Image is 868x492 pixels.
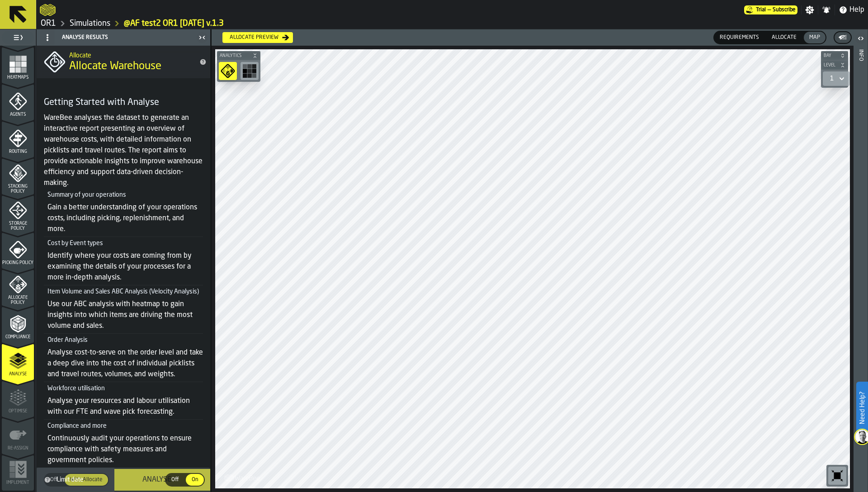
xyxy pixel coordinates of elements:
[47,347,203,380] p: Analyse cost-to-serve on the order level and take a deep dive into the cost of individual picklis...
[41,19,56,28] a: link-to-/wh/i/02d92962-0f11-4133-9763-7cb092bceeef
[2,295,34,305] span: Allocate Policy
[55,476,165,483] span: Limit date
[2,344,34,380] li: menu Analyse
[2,446,34,451] span: Re-assign
[835,5,868,15] label: button-toggle-Help
[2,149,34,154] span: Routing
[47,251,203,283] p: Identify where your costs are coming from by examining the details of your processes for a more i...
[2,418,34,454] li: menu Re-assign
[47,422,203,430] h6: Compliance and more
[714,32,764,43] div: thumb
[124,19,224,28] a: link-to-/wh/i/02d92962-0f11-4133-9763-7cb092bceeef/simulations/043fbe9c-0b56-43bf-814b-cd939169be20
[854,29,868,492] header: Info
[2,221,34,231] span: Storage Policy
[44,113,203,189] p: WareBee analyses the dataset to generate an interactive report presenting an overview of warehous...
[47,240,203,247] h6: Cost by Event types
[222,32,293,43] button: button-Allocate preview
[47,191,203,199] h6: Summary of your operations
[2,195,34,232] li: menu Storage Policy
[822,53,838,58] span: Bay
[2,409,34,414] span: Optimise
[849,5,864,15] span: Help
[804,32,826,43] div: thumb
[69,50,192,59] h2: Sub Title
[822,63,838,68] span: Level
[221,64,235,78] svg: Policy Mode
[803,31,826,44] label: button-switch-multi-Map
[239,60,260,82] div: button-toolbar-undefined
[2,372,34,377] span: Analyse
[802,5,818,14] label: button-toggle-Settings
[217,51,260,60] button: button-
[2,112,34,117] span: Agents
[2,47,34,83] li: menu Heatmaps
[2,480,34,485] span: Implement
[217,60,239,82] div: button-toolbar-undefined
[69,59,161,74] span: Allocate Warehouse
[2,158,34,194] li: menu Stacking Policy
[44,96,203,109] h4: Getting Started with Analyse
[47,288,203,295] h6: Item Volume and Sales ABC Analysis (Velocity Analysis)
[2,232,34,269] li: menu Picking Policy
[858,47,864,490] div: Info
[168,476,182,484] span: Off
[744,5,797,14] div: Menu Subscription
[716,33,763,42] span: Requirements
[47,336,203,344] h6: Order Analysis
[766,32,802,43] div: thumb
[2,381,34,417] li: menu Optimise
[765,31,803,44] label: button-switch-multi-Allocate
[242,64,257,78] svg: Heatmap Mode
[47,396,203,417] p: Analyse your resources and labour utilisation with our FTE and wave pick forecasting.
[830,75,834,82] div: DropdownMenuValue-1
[38,30,196,45] div: Analyse Results
[756,7,766,13] span: Trial
[166,474,184,486] div: thumb
[768,33,800,42] span: Allocate
[821,61,848,70] button: button-
[196,32,208,43] label: button-toggle-Close me
[218,53,250,58] span: Analytics
[2,260,34,265] span: Picking Policy
[70,19,110,28] a: link-to-/wh/i/02d92962-0f11-4133-9763-7cb092bceeef
[826,465,848,487] div: button-toolbar-undefined
[854,31,867,47] label: button-toggle-Open
[857,383,867,433] label: Need Help?
[226,34,282,41] div: Allocate preview
[773,7,796,13] span: Subscribe
[2,184,34,194] span: Stacking Policy
[835,32,851,43] button: button-
[2,307,34,343] li: menu Compliance
[47,385,203,392] h6: Workforce utilisation
[47,433,203,466] p: Continuously audit your operations to ensure compliance with safety measures and government polic...
[47,202,203,235] p: Gain a better understanding of your operations costs, including picking, replenishment, and more.
[768,7,771,13] span: —
[821,51,848,60] button: button-
[37,46,210,78] div: title-Allocate Warehouse
[186,474,204,486] div: thumb
[2,10,34,46] li: menu Data Stats
[188,476,202,484] span: On
[830,468,844,483] svg: Reset zoom and position
[826,73,846,84] div: DropdownMenuValue-1
[2,335,34,340] span: Compliance
[2,84,34,120] li: menu Agents
[40,18,864,29] nav: Breadcrumb
[713,31,765,44] label: button-switch-multi-Requirements
[744,5,797,14] a: link-to-/wh/i/02d92962-0f11-4133-9763-7cb092bceeef/pricing/
[2,31,34,44] label: button-toggle-Toggle Full Menu
[2,121,34,157] li: menu Routing
[2,75,34,80] span: Heatmaps
[217,468,268,487] a: logo-header
[165,473,185,487] label: button-switch-multi-Off
[818,5,835,14] label: button-toggle-Notifications
[47,299,203,331] p: Use our ABC analysis with heatmap to gain insights into which items are driving the most volume a...
[185,473,205,487] label: button-switch-multi-On
[40,2,56,18] a: logo-header
[2,270,34,306] li: menu Allocate Policy
[806,33,824,42] span: Map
